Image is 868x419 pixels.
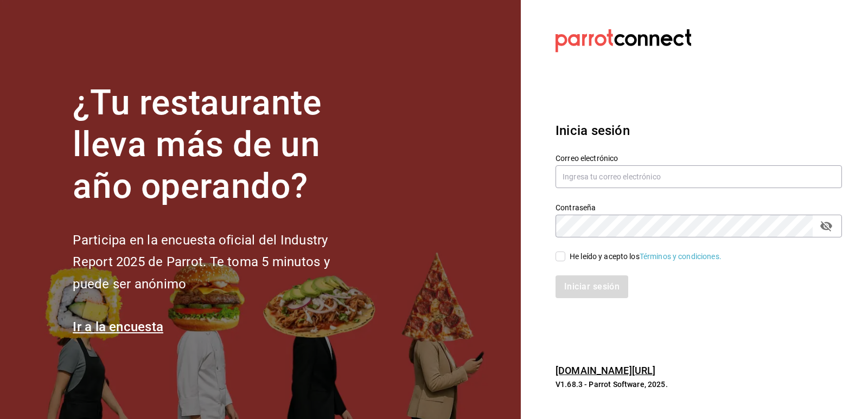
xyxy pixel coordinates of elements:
[556,165,842,188] input: Ingresa tu correo electrónico
[817,217,835,235] button: passwordField
[556,154,842,162] label: Correo electrónico
[73,229,366,295] h2: Participa en la encuesta oficial del Industry Report 2025 de Parrot. Te toma 5 minutos y puede se...
[556,204,842,211] label: Contraseña
[73,82,366,207] h1: ¿Tu restaurante lleva más de un año operando?
[570,251,722,262] div: He leído y acepto los
[556,379,842,390] p: V1.68.3 - Parrot Software, 2025.
[556,121,842,140] h3: Inicia sesión
[640,252,722,261] a: Términos y condiciones.
[556,365,655,376] a: [DOMAIN_NAME][URL]
[73,319,163,334] a: Ir a la encuesta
